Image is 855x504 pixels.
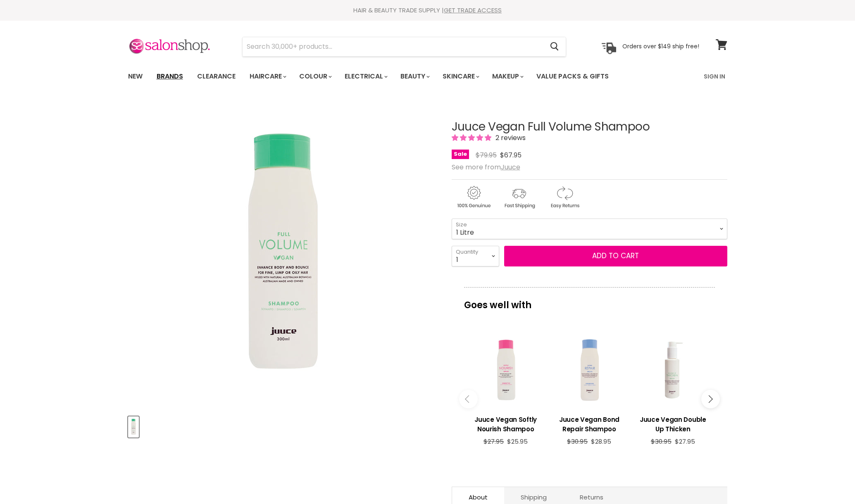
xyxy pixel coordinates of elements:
a: Makeup [486,68,529,85]
span: $67.95 [500,150,522,160]
img: returns.gif [543,185,586,210]
select: Quantity [452,246,499,266]
ul: Main menu [122,64,657,88]
span: See more from [452,162,520,172]
span: $27.95 [483,437,504,446]
h3: Juuce Vegan Bond Repair Shampoo [552,415,627,434]
button: Add to cart [504,246,727,266]
iframe: Gorgias live chat messenger [814,465,847,496]
button: Search [544,37,566,56]
h3: Juuce Vegan Softly Nourish Shampoo [468,415,543,434]
p: Goes well with [464,287,715,314]
span: 2 reviews [493,133,526,143]
span: $30.95 [567,437,588,446]
h3: Juuce Vegan Double Up Thicken [635,415,710,434]
button: Juuce Vegan Full Volume Shampoo [128,416,139,437]
a: Clearance [191,68,242,85]
img: genuine.gif [452,185,495,210]
p: Orders over $149 ship free! [622,43,699,50]
a: Sign In [699,68,730,85]
a: View product:Juuce Vegan Bond Repair Shampoo [552,409,627,438]
nav: Main [118,64,738,88]
img: shipping.gif [497,185,541,210]
form: Product [242,37,566,57]
a: Haircare [243,68,291,85]
a: Juuce [501,162,520,172]
a: Colour [293,68,337,85]
a: Beauty [394,68,435,85]
img: Juuce Vegan Full Volume Shampoo [215,109,349,399]
a: View product:Juuce Vegan Softly Nourish Shampoo [468,409,543,438]
a: GET TRADE ACCESS [444,6,502,14]
a: View product:Juuce Vegan Double Up Thicken [635,409,710,438]
span: 5.00 stars [452,133,493,143]
span: $28.95 [591,437,611,446]
span: $30.95 [651,437,672,446]
span: $79.95 [476,150,497,160]
span: $27.95 [675,437,695,446]
h1: Juuce Vegan Full Volume Shampoo [452,121,727,133]
span: Sale [452,150,469,159]
a: Brands [150,68,189,85]
span: $25.95 [507,437,528,446]
input: Search [243,37,544,56]
a: Value Packs & Gifts [530,68,615,85]
a: New [122,68,149,85]
div: Juuce Vegan Full Volume Shampoo image. Click or Scroll to Zoom. [128,100,437,409]
a: Electrical [338,68,393,85]
div: Product thumbnails [127,414,438,437]
div: HAIR & BEAUTY TRADE SUPPLY | [118,6,738,14]
a: Skincare [436,68,484,85]
img: Juuce Vegan Full Volume Shampoo [129,417,138,437]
